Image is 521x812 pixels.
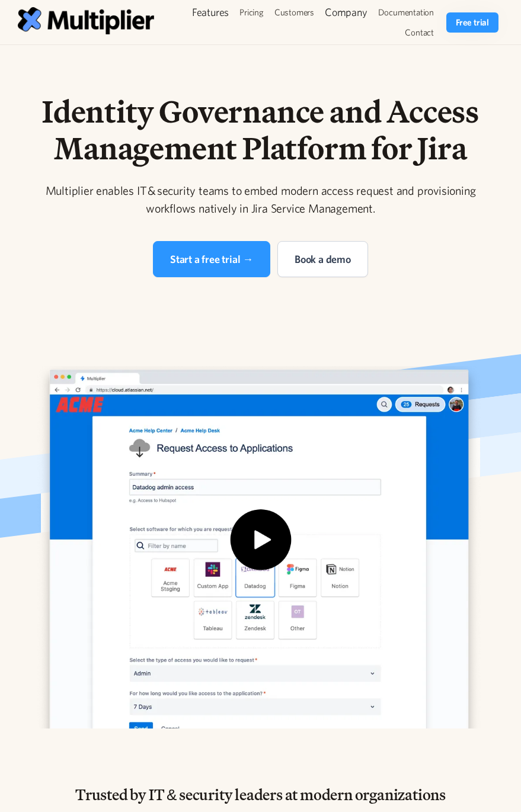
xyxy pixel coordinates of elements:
[295,251,351,267] div: Book a demo
[325,5,367,20] div: Company
[277,241,368,277] a: Book a demo
[24,334,498,760] a: open lightbox
[269,2,319,23] a: Customers
[170,251,253,267] div: Start a free trial →
[399,23,439,43] a: Contact
[373,2,439,23] a: Documentation
[192,5,229,20] div: Features
[223,509,299,585] img: Play icon
[187,2,234,23] div: Features
[319,2,373,23] div: Company
[153,241,270,277] a: Start a free trial →
[19,94,502,168] h1: Identity Governance and Access Management Platform for Jira
[446,12,498,33] a: Free trial
[234,2,269,23] a: Pricing
[33,182,488,217] div: Multiplier enables IT & security teams to embed modern access request and provisioning workflows ...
